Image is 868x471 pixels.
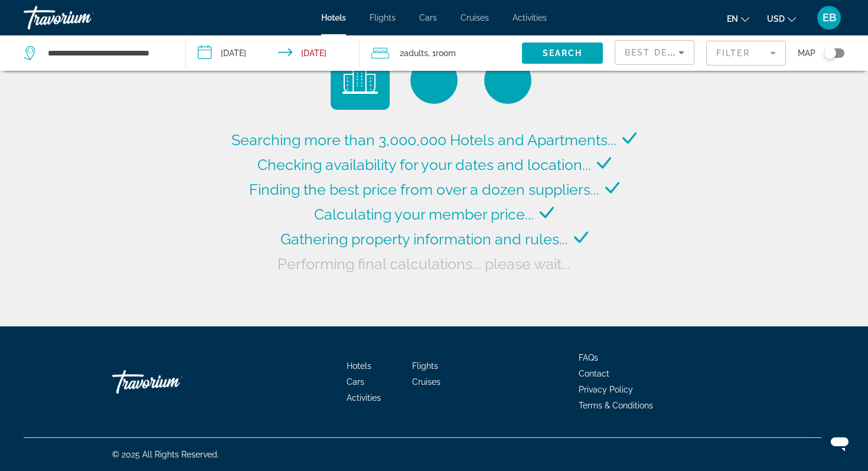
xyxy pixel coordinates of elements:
[513,13,547,22] a: Activities
[727,14,738,24] span: en
[579,401,653,410] a: Terms & Conditions
[280,230,568,248] span: Gathering property information and rules...
[278,255,570,273] span: Performing final calculations... please wait...
[814,5,844,30] button: User Menu
[112,450,219,459] span: © 2025 All Rights Reserved.
[767,14,785,24] span: USD
[412,361,438,371] a: Flights
[821,424,859,462] iframe: Button to launch messaging window
[543,48,583,58] span: Search
[579,385,633,394] a: Privacy Policy
[347,377,364,387] a: Cars
[436,48,456,58] span: Room
[412,377,440,387] a: Cruises
[815,48,844,58] button: Toggle map
[314,205,534,223] span: Calculating your member price...
[400,45,428,61] span: 2
[727,10,749,27] button: Change language
[347,393,381,403] a: Activities
[404,48,428,58] span: Adults
[798,45,815,61] span: Map
[625,45,684,60] mat-select: Sort by
[428,45,456,61] span: , 1
[347,361,371,371] a: Hotels
[186,35,360,71] button: Check-in date: Dec 2, 2025 Check-out date: Dec 4, 2025
[321,13,346,22] a: Hotels
[461,13,489,22] a: Cruises
[249,181,599,198] span: Finding the best price from over a dozen suppliers...
[823,12,836,24] span: EB
[625,48,686,57] span: Best Deals
[706,40,786,66] button: Filter
[419,13,437,22] a: Cars
[522,42,603,64] button: Search
[112,364,230,400] a: Travorium
[257,156,591,174] span: Checking availability for your dates and location...
[231,131,616,149] span: Searching more than 3,000,000 Hotels and Apartments...
[370,13,396,22] a: Flights
[24,2,142,33] a: Travorium
[767,10,796,27] button: Change currency
[579,353,598,362] a: FAQs
[360,35,522,71] button: Travelers: 2 adults, 0 children
[579,369,609,378] a: Contact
